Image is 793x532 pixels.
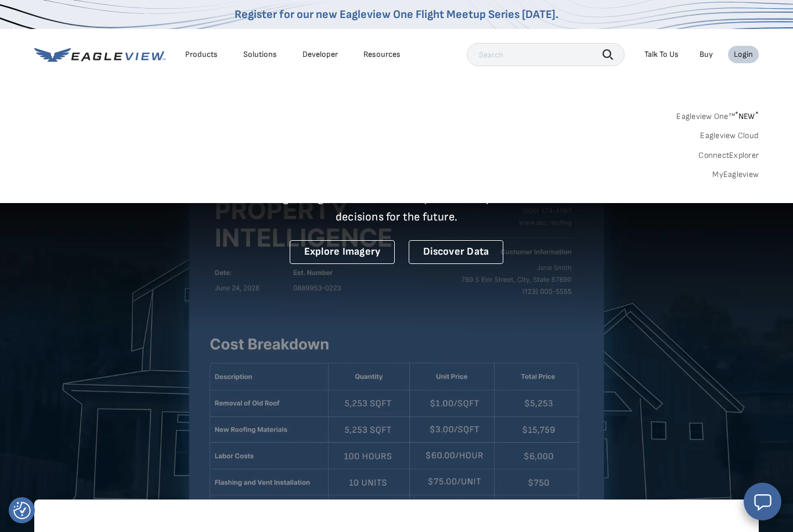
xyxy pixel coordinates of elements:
a: ConnectExplorer [698,150,759,161]
div: Login [734,49,753,60]
a: Discover Data [409,240,503,264]
input: Search [467,43,625,66]
div: Solutions [243,49,277,60]
img: Revisit consent button [13,502,31,519]
a: Developer [302,49,338,60]
div: Resources [363,49,401,60]
a: Explore Imagery [290,240,395,264]
a: Eagleview Cloud [700,131,759,141]
button: Open chat window [744,483,781,520]
a: Eagleview One™*NEW* [676,108,759,121]
a: Register for our new Eagleview One Flight Meetup Series [DATE]. [235,8,558,21]
button: Consent Preferences [13,502,31,519]
a: Buy [700,49,713,60]
div: Products [185,49,218,60]
a: MyEagleview [712,169,759,180]
span: NEW [735,111,759,121]
div: Talk To Us [644,49,679,60]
